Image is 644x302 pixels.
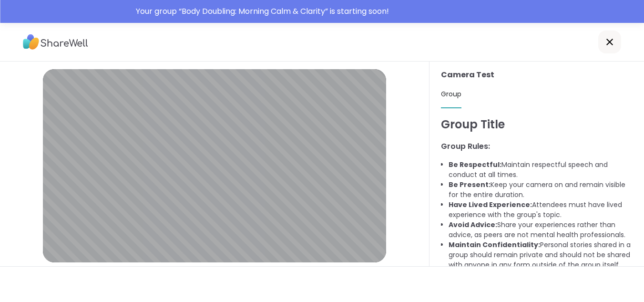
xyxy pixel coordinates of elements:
li: Maintain respectful speech and conduct at all times. [449,160,633,180]
b: Be Present: [449,180,491,189]
li: Keep your camera on and remain visible for the entire duration. [449,180,633,200]
span: Group [441,89,461,99]
h1: Group Title [441,116,633,133]
img: ShareWell Logo [23,31,88,53]
h3: Camera Test [441,69,633,81]
li: Share your experiences rather than advice, as peers are not mental health professionals. [449,220,633,240]
b: Avoid Advice: [449,220,497,229]
div: Your group “ Body Doubling: Morning Calm & Clarity ” is starting soon! [136,6,638,17]
b: Maintain Confidentiality: [449,240,540,250]
h3: Group Rules: [441,141,633,152]
b: Have Lived Experience: [449,200,532,209]
li: Personal stories shared in a group should remain private and should not be shared with anyone in ... [449,240,633,270]
b: Be Respectful: [449,160,501,169]
li: Attendees must have lived experience with the group's topic. [449,200,633,220]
